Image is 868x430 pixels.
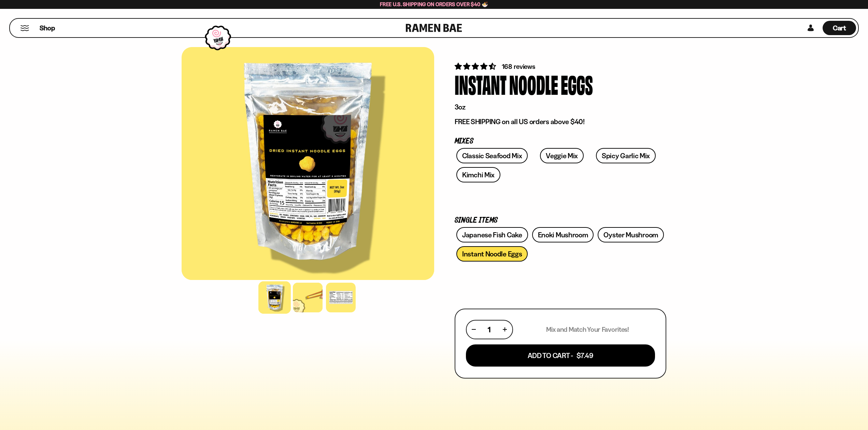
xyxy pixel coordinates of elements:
p: 3oz [455,103,666,112]
p: Mix and Match Your Favorites! [546,325,629,334]
a: Shop [40,21,55,35]
a: Veggie Mix [540,148,584,163]
p: Mixes [455,138,666,145]
a: Cart [823,19,856,37]
span: 4.73 stars [455,62,497,71]
a: Japanese Fish Cake [456,227,528,242]
span: 168 reviews [502,62,535,71]
button: Add To Cart - $7.49 [466,344,655,367]
a: Spicy Garlic Mix [596,148,656,163]
span: Cart [833,24,846,32]
div: Noodle [509,71,558,97]
p: Single Items [455,217,666,224]
div: Instant [455,71,507,97]
a: Kimchi Mix [456,167,500,182]
span: Free U.S. Shipping on Orders over $40 🍜 [380,1,488,8]
span: 1 [488,325,490,334]
p: FREE SHIPPING on all US orders above $40! [455,117,666,126]
div: Eggs [561,71,593,97]
a: Oyster Mushroom [598,227,664,242]
span: Shop [40,24,55,33]
button: Mobile Menu Trigger [20,25,29,31]
a: Enoki Mushroom [532,227,594,242]
a: Classic Seafood Mix [456,148,528,163]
